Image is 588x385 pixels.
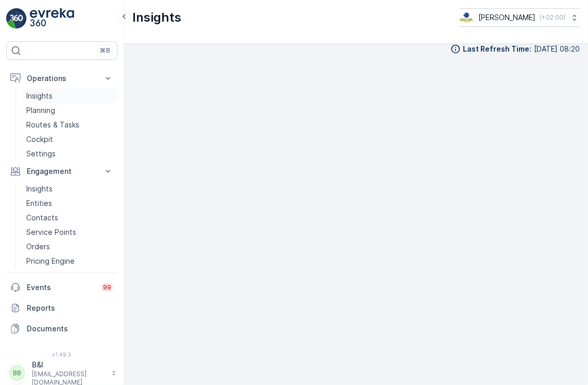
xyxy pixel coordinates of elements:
p: 99 [103,283,111,292]
p: [DATE] 08:20 [534,44,580,54]
a: Pricing Engine [22,254,117,268]
a: Settings [22,147,117,161]
p: Pricing Engine [26,256,75,266]
p: Events [27,282,95,293]
p: Insights [26,184,53,194]
a: Orders [22,239,117,254]
p: Orders [26,242,50,252]
p: Reports [27,303,113,313]
img: logo [6,8,27,29]
p: B&I [32,360,106,370]
div: BB [9,365,25,381]
p: Documents [27,324,113,334]
p: Settings [26,149,56,159]
button: Operations [6,68,117,89]
button: [PERSON_NAME](+02:00) [459,8,580,27]
a: Entities [22,196,117,211]
p: Insights [26,91,53,101]
p: Cockpit [26,134,53,145]
a: Contacts [22,211,117,225]
a: Reports [6,298,117,318]
a: Routes & Tasks [22,118,117,132]
p: Last Refresh Time : [463,44,531,54]
p: Entities [26,198,52,208]
p: Engagement [27,166,97,177]
a: Events99 [6,277,117,298]
a: Cockpit [22,132,117,147]
p: Routes & Tasks [26,120,79,130]
p: ( +02:00 ) [540,13,565,22]
img: basis-logo_rgb2x.png [459,12,474,23]
a: Planning [22,103,117,118]
img: logo_light-DOdMpM7g.png [30,8,74,29]
p: ⌘B [100,46,110,55]
button: Engagement [6,161,117,182]
p: Insights [132,9,181,26]
p: Planning [26,105,55,116]
p: Contacts [26,213,58,223]
a: Insights [22,182,117,196]
p: Service Points [26,227,76,237]
a: Insights [22,89,117,103]
a: Service Points [22,225,117,239]
a: Documents [6,318,117,339]
p: [PERSON_NAME] [478,12,535,23]
span: v 1.49.3 [6,351,117,358]
p: Operations [27,73,97,84]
